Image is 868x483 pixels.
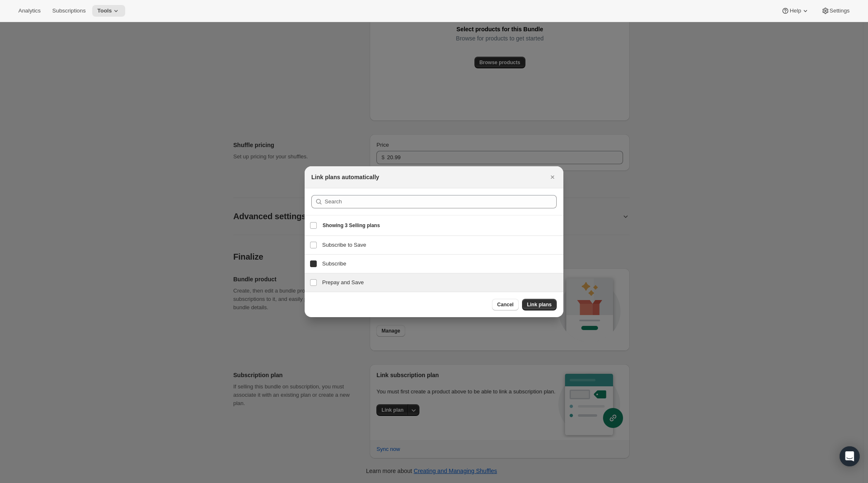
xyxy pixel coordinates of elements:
button: Tools [92,5,125,17]
button: Link plans [522,299,557,310]
button: Cancel [492,299,518,310]
span: Analytics [18,8,40,14]
div: Open Intercom Messenger [840,446,860,466]
span: Showing 3 Selling plans [323,222,380,229]
span: Tools [97,8,112,14]
h2: Link plans automatically [311,173,379,181]
button: Analytics [13,5,45,17]
span: Link plans [527,301,552,308]
button: Close [547,171,558,183]
span: Settings [830,8,850,14]
span: Cancel [497,301,513,308]
input: Search [325,195,557,208]
button: Subscriptions [47,5,91,17]
h3: Subscribe [322,260,558,268]
h3: Prepay and Save [322,278,558,287]
span: Help [790,8,801,14]
h3: Subscribe to Save [322,241,558,249]
button: Help [776,5,814,17]
button: Settings [816,5,855,17]
span: Subscriptions [52,8,86,14]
